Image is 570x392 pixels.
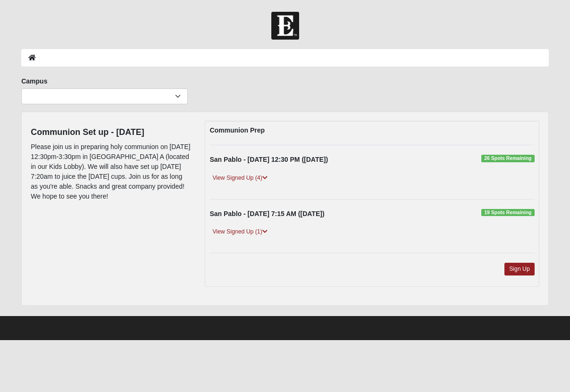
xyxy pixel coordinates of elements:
p: Please join us in preparing holy communion on [DATE] 12:30pm-3:30pm in [GEOGRAPHIC_DATA] A (locat... [31,142,191,201]
a: View Signed Up (4) [210,173,270,183]
label: Campus [21,76,47,86]
h4: Communion Set up - [DATE] [31,127,191,138]
strong: Communion Prep [210,126,265,134]
strong: San Pablo - [DATE] 7:15 AM ([DATE]) [210,210,324,217]
strong: San Pablo - [DATE] 12:30 PM ([DATE]) [210,156,328,163]
span: 26 Spots Remaining [481,155,535,162]
span: 19 Spots Remaining [481,209,535,217]
img: Church of Eleven22 Logo [271,12,299,40]
a: View Signed Up (1) [210,227,270,237]
a: Sign Up [504,263,535,275]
